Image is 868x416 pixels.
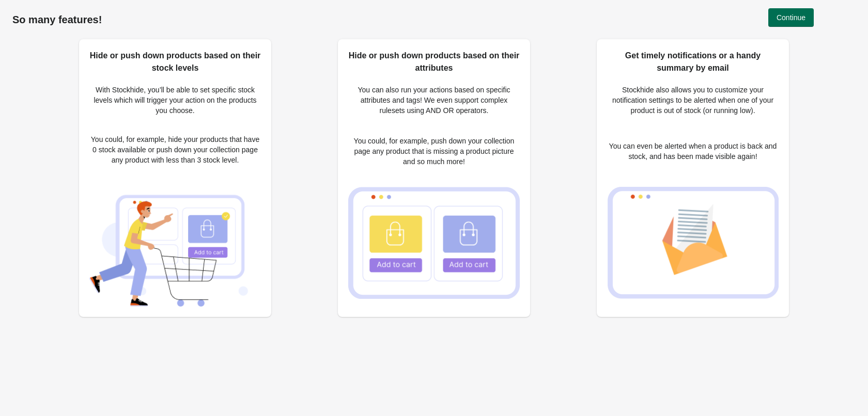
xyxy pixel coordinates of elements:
p: You can also run your actions based on specific attributes and tags! We even support complex rule... [348,85,520,116]
p: You could, for example, hide your products that have 0 stock available or push down your collecti... [89,134,261,165]
h2: Get timely notifications or a handy summary by email [607,50,779,74]
h2: Hide or push down products based on their stock levels [89,50,261,74]
h1: So many features! [12,13,856,26]
span: Continue [777,13,805,22]
button: Continue [768,8,814,27]
img: Get timely notifications or a handy summary by email [607,187,779,299]
p: You can even be alerted when a product is back and stock, and has been made visible again! [607,141,779,162]
p: You could, for example, push down your collection page any product that is missing a product pict... [348,136,520,167]
img: Hide or push down products based on their stock levels [89,183,261,307]
p: Stockhide also allows you to customize your notification settings to be alerted when one of your ... [607,85,779,116]
p: With Stockhide, you’ll be able to set specific stock levels which will trigger your action on the... [89,85,261,116]
h2: Hide or push down products based on their attributes [348,50,520,74]
img: Hide or push down products based on their attributes [348,187,520,299]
